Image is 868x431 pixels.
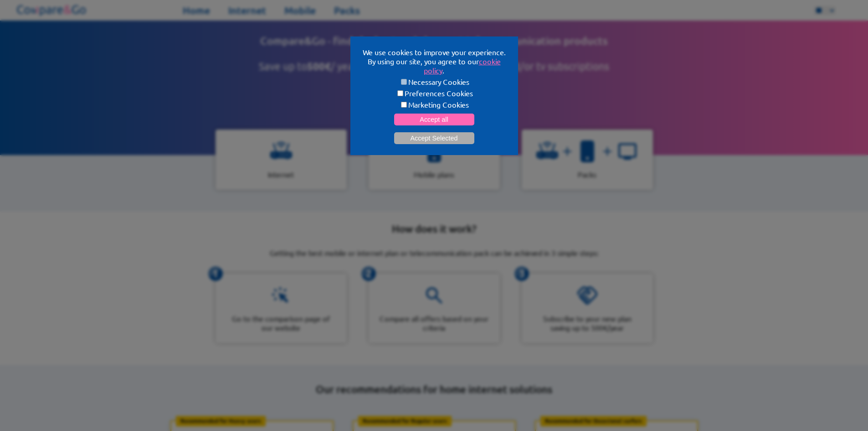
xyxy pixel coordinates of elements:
button: Accept all [394,114,474,125]
input: Preferences Cookies [397,90,403,96]
label: Marketing Cookies [361,100,507,109]
input: Necessary Cookies [401,79,407,85]
button: Accept Selected [394,132,474,144]
p: We use cookies to improve your experience. By using our site, you agree to our . [361,47,507,75]
a: cookie policy [424,57,501,75]
input: Marketing Cookies [401,102,407,108]
label: Preferences Cookies [361,88,507,98]
label: Necessary Cookies [361,77,507,86]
